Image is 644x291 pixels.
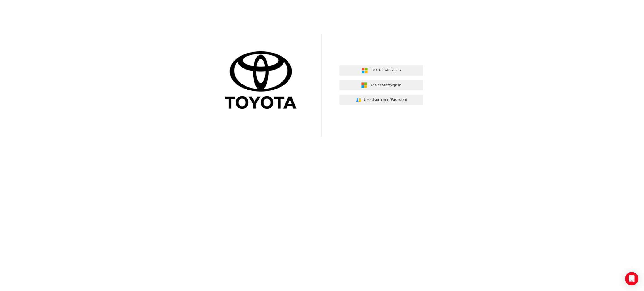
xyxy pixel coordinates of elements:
[370,82,401,89] span: Dealer Staff Sign In
[625,272,638,285] div: Open Intercom Messenger
[339,65,423,76] button: TMCA StaffSign In
[339,95,423,105] button: Use Username/Password
[370,67,401,74] span: TMCA Staff Sign In
[339,80,423,90] button: Dealer StaffSign In
[364,97,407,103] span: Use Username/Password
[221,50,305,112] img: Trak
